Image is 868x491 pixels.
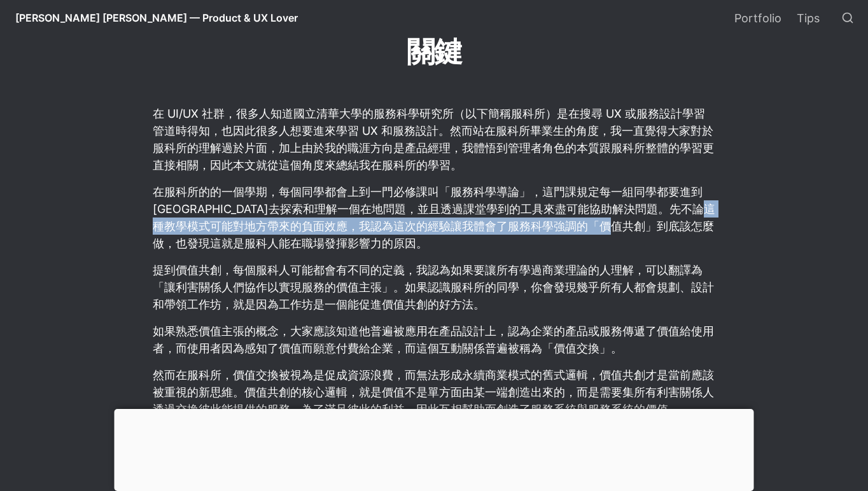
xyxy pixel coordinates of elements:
p: 然而在服科所，價值交換被視為是促成資源浪費，而無法形成永續商業模式的舊式邏輯，價值共創才是當前應該被重視的新思維。價值共創的核心邏輯，就是價值不是單方面由某一端創造出來的，而是需要集所有利害關係... [151,364,717,420]
span: [PERSON_NAME] [PERSON_NAME] — Product & UX Lover [15,11,298,24]
p: 在服科所的的一個學期，每個同學都會上到一門必修課叫「服務科學導論」，這門課規定每一組同學都要進到[GEOGRAPHIC_DATA]去探索和理解一個在地問題，並且透過課堂學到的工具來盡可能協助解決... [151,181,717,254]
p: 提到價值共創，每個服科人可能都會有不同的定義，我認為如果要讓所有學過商業理論的人理解，可以翻譯為「讓利害關係人們協作以實現服務的價值主張」。如果認識服科所的同學，你會發現幾乎所有人都會規劃、設計... [151,259,717,315]
p: 如果熟悉價值主張的概念，大家應該知道他普遍被應用在產品設計上，認為企業的產品或服務傳遞了價值給使用者，而使用者因為感知了價值而願意付費給企業，而這個互動關係普遍被稱為「價值交換」。 [151,321,717,359]
iframe: Advertisement [115,409,754,488]
p: 在 UI/UX 社群，很多人知道國立清華大學的服務科學研究所（以下簡稱服科所）是在搜尋 UX 或服務設計學習管道時得知，也因此很多人想要進來學習 UX 和服務設計。然而站在服科所畢業生的角度，我... [151,103,717,176]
